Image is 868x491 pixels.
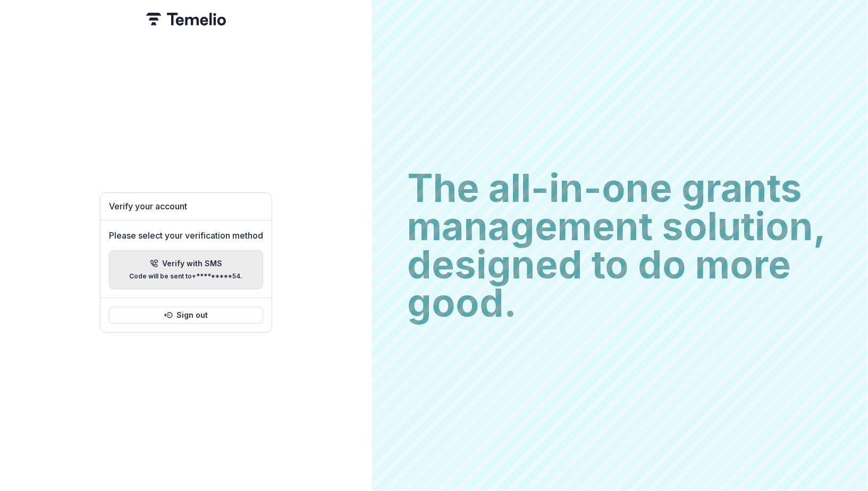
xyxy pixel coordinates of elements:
button: Verify with SMSCode will be sent to+*********54. [109,250,263,289]
h1: Verify your account [109,201,263,211]
p: Please select your verification method [109,229,263,242]
p: Verify with SMS [163,259,223,268]
button: Sign out [109,307,263,324]
img: Temelio [146,13,226,26]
